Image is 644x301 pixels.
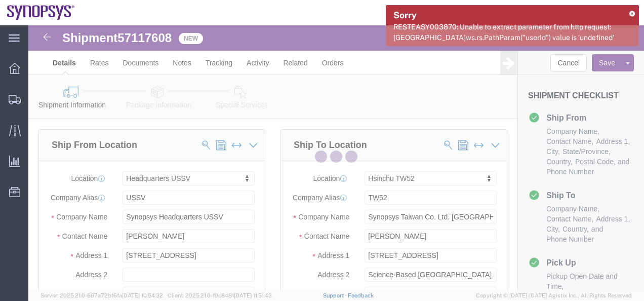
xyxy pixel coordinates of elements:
span: [DATE] 11:51:43 [234,292,272,298]
span: [DATE] 10:54:32 [122,292,163,298]
span: Server: 2025.21.0-667a72bf6fa [41,292,163,298]
img: logo [7,5,75,20]
span: Client: 2025.21.0-f0c8481 [168,292,272,298]
span: Copyright © [DATE]-[DATE] Agistix Inc., All Rights Reserved [476,291,632,300]
a: Feedback [348,292,374,298]
a: Support [323,292,348,298]
span: Sorry [393,10,417,20]
span: RESTEASY003870: Unable to extract parameter from http request: [GEOGRAPHIC_DATA]ws.rs.PathParam("... [393,23,614,42]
